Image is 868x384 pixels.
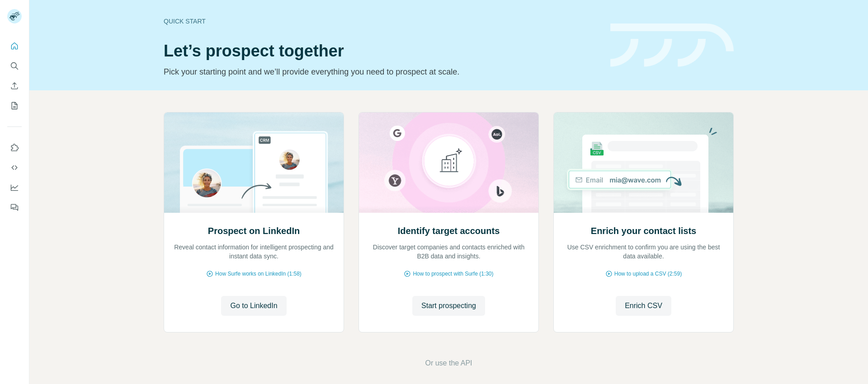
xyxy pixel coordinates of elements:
img: Identify target accounts [359,112,539,213]
button: Enrich CSV [7,78,22,94]
button: Use Surfe API [7,159,22,176]
img: banner [610,23,734,67]
button: Enrich CSV [616,296,671,316]
button: Use Surfe on LinkedIn [7,140,22,156]
img: Prospect on LinkedIn [164,112,344,213]
span: Start prospecting [421,300,476,311]
p: Pick your starting point and we’ll provide everything you need to prospect at scale. [164,66,599,78]
span: How to prospect with Surfe (1:30) [413,270,493,278]
h1: Let’s prospect together [164,42,599,60]
div: Quick start [164,17,599,26]
span: How Surfe works on LinkedIn (1:58) [215,270,302,278]
button: Dashboard [7,179,22,196]
img: Enrich your contact lists [553,112,734,213]
span: Enrich CSV [625,300,662,311]
span: Go to LinkedIn [230,300,277,311]
span: How to upload a CSV (2:59) [614,270,682,278]
button: Feedback [7,199,22,215]
button: Search [7,58,22,74]
h2: Enrich your contact lists [591,225,696,237]
button: Go to LinkedIn [221,296,286,316]
p: Discover target companies and contacts enriched with B2B data and insights. [368,243,529,261]
button: Start prospecting [412,296,485,316]
button: My lists [7,98,22,114]
h2: Identify target accounts [398,225,500,237]
p: Reveal contact information for intelligent prospecting and instant data sync. [173,243,335,261]
button: Or use the API [425,358,472,369]
h2: Prospect on LinkedIn [208,225,300,237]
p: Use CSV enrichment to confirm you are using the best data available. [563,243,724,261]
button: Quick start [7,38,22,54]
